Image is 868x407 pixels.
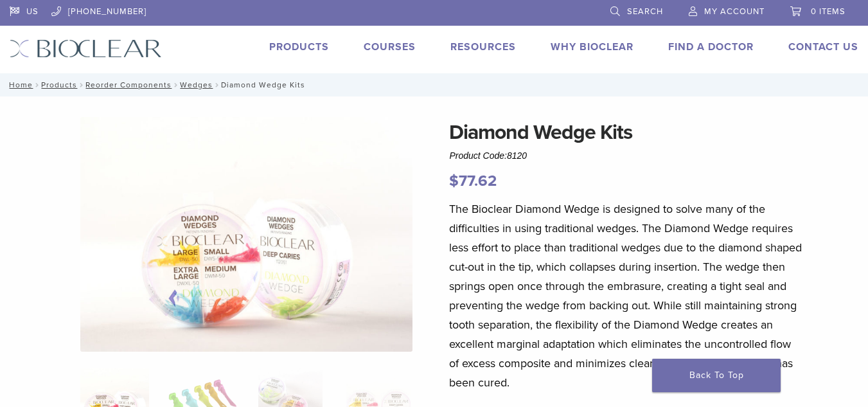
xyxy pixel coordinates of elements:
a: Products [41,80,77,89]
a: Find A Doctor [668,41,754,53]
span: 0 items [811,6,846,17]
a: Why Bioclear [551,41,633,53]
span: $ [449,172,459,190]
a: Wedges [180,80,213,89]
a: Reorder Components [85,80,172,89]
h1: Diamond Wedge Kits [449,117,802,148]
a: Resources [450,41,516,53]
bdi: 77.62 [449,172,497,190]
span: Search [627,6,663,17]
span: / [213,82,221,88]
a: Courses [364,41,416,53]
p: The Bioclear Diamond Wedge is designed to solve many of the difficulties in using traditional wed... [449,199,802,392]
span: 8120 [507,150,527,161]
a: Contact Us [788,41,858,53]
span: / [172,82,180,88]
a: Back To Top [652,359,781,392]
a: Products [269,41,329,53]
span: Product Code: [449,150,527,161]
img: Diamond Wedges-Assorted-3 - Copy [80,117,412,352]
img: Bioclear [10,39,162,58]
span: / [77,82,85,88]
span: My Account [704,6,765,17]
a: Home [5,80,33,89]
span: / [33,82,41,88]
